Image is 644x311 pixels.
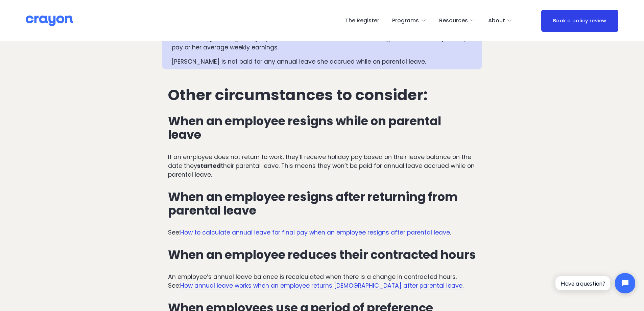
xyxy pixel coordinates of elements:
a: Book a policy review [541,10,618,32]
a: How to calculate annual leave for final pay when an employee resigns after parental leave [180,228,450,237]
p: If an employee does not return to work, they’ll receive holiday pay based on their leave balance ... [168,153,476,179]
h3: When an employee resigns while on parental leave [168,114,476,141]
h2: Other circumstances to consider: [168,87,476,104]
a: folder dropdown [488,15,512,26]
img: Crayon [26,15,73,27]
p: See: . [168,228,476,237]
span: Programs [392,16,419,26]
iframe: Tidio Chat [550,267,641,299]
h3: When an employee reduces their contracted hours [168,248,476,262]
span: Resources [439,16,468,26]
a: The Register [345,15,379,26]
p: [PERSON_NAME] is not paid for any annual leave she accrued while on parental leave. [172,57,472,66]
h3: When an employee resigns after returning from parental leave [168,190,476,217]
strong: started [197,162,221,170]
a: How annual leave works when an employee returns [DEMOGRAPHIC_DATA] after parental leave [180,282,462,290]
a: folder dropdown [392,15,426,26]
span: About [488,16,505,26]
p: An employee’s annual leave balance is recalculated when there is a change in contracted hours. Se... [168,272,476,290]
a: folder dropdown [439,15,475,26]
